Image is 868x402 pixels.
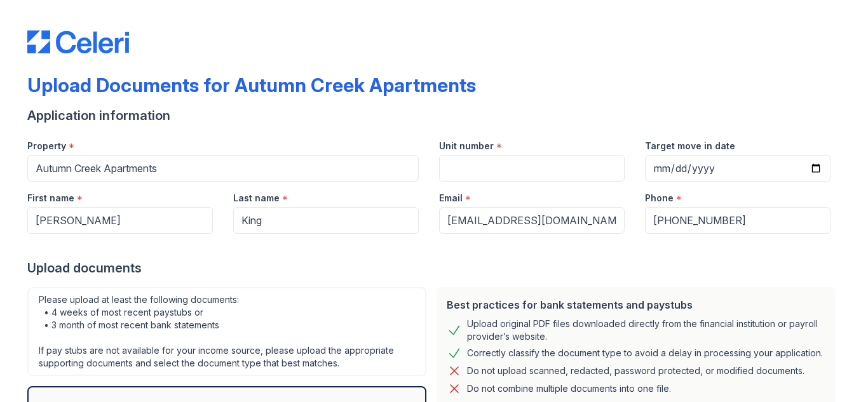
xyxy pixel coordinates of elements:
[467,381,671,396] div: Do not combine multiple documents into one file.
[27,107,841,124] div: Application information
[27,140,66,152] label: Property
[27,259,841,277] div: Upload documents
[233,192,280,204] label: Last name
[27,287,426,376] div: Please upload at least the following documents: • 4 weeks of most recent paystubs or • 3 month of...
[447,297,825,312] div: Best practices for bank statements and paystubs
[467,363,804,379] div: Do not upload scanned, redacted, password protected, or modified documents.
[27,74,476,97] div: Upload Documents for Autumn Creek Apartments
[439,192,463,204] label: Email
[27,30,129,53] img: CE_Logo_Blue-a8612792a0a2168367f1c8372b55b34899dd931a85d93a1a3d3e32e68fde9ad4.png
[645,192,674,204] label: Phone
[439,140,494,152] label: Unit number
[645,140,735,152] label: Target move in date
[467,345,823,361] div: Correctly classify the document type to avoid a delay in processing your application.
[27,192,74,204] label: First name
[467,318,825,343] div: Upload original PDF files downloaded directly from the financial institution or payroll provider’...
